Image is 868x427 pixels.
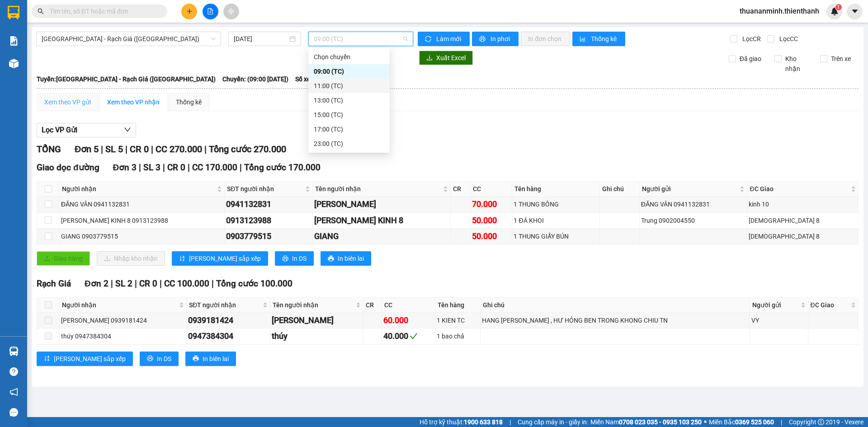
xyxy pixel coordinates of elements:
td: KIỀU LINH [270,313,363,328]
span: 09:00 (TC) [314,32,408,46]
span: | [240,162,242,173]
span: notification [9,388,18,396]
span: question-circle [9,367,18,376]
span: Xuất Excel [436,53,466,63]
span: Kho nhận [782,54,813,74]
span: | [101,144,103,155]
span: Tên người nhận [315,184,441,194]
div: HANG [PERSON_NAME] , HƯ HỎNG BEN TRONG KHONG CHIU TN [482,315,748,325]
div: 50.000 [472,214,511,227]
span: Số xe: [295,74,312,84]
strong: 0369 525 060 [735,418,774,426]
div: 60.000 [383,314,434,327]
span: Giao dọc đường [37,162,99,173]
span: CR 0 [139,278,157,289]
div: 50.000 [472,230,511,243]
span: bar-chart [580,36,587,43]
button: syncLàm mới [418,32,470,46]
span: Miền Bắc [709,417,774,427]
span: printer [193,355,199,362]
span: Tổng cước 270.000 [209,144,286,155]
button: printerIn biên lai [185,352,236,366]
th: CR [451,182,470,197]
div: 0941132831 [226,198,311,211]
span: search [38,8,44,14]
button: Lọc VP Gửi [37,123,136,137]
span: | [151,144,153,155]
span: In DS [292,253,307,263]
td: 0941132831 [225,197,313,212]
img: warehouse-icon [9,59,19,68]
span: aim [228,8,234,14]
span: Người nhận [62,300,177,310]
button: bar-chartThống kê [572,32,625,46]
div: 40.000 [383,330,434,343]
b: Tuyến: [GEOGRAPHIC_DATA] - Rạch Giá ([GEOGRAPHIC_DATA]) [37,75,216,83]
button: printerIn biên lai [321,251,371,266]
button: downloadXuất Excel [419,51,473,65]
div: 1 bao chả [437,331,479,341]
span: Tên người nhận [273,300,354,310]
span: CC 170.000 [192,162,237,173]
button: aim [223,4,239,19]
div: 70.000 [472,198,511,211]
button: printerIn DS [275,251,314,266]
span: [PERSON_NAME] sắp xếp [54,354,126,364]
span: Người gửi [642,184,738,194]
span: SĐT người nhận [189,300,261,310]
span: check [410,332,418,340]
span: file-add [207,8,213,14]
span: | [212,278,214,289]
div: Xem theo VP nhận [107,97,160,107]
button: downloadNhập kho nhận [97,251,165,266]
sup: 1 [835,4,842,10]
span: Đơn 5 [75,144,99,155]
div: 1 THUNG BÔNG [514,199,598,209]
div: ĐĂNG VÂN 0941132831 [641,199,746,209]
span: Lọc VP Gửi [42,124,77,136]
div: [PERSON_NAME] 0939181424 [61,315,185,325]
span: printer [282,255,288,263]
button: caret-down [847,4,863,19]
span: Sài Gòn - Rạch Giá (Hàng Hoá) [42,32,216,46]
div: thúy 0947384304 [61,331,185,341]
span: In biên lai [203,354,229,364]
span: thuananminh.thienthanh [732,5,826,17]
div: ĐĂNG VÂN 0941132831 [61,199,223,209]
span: plus [186,8,193,14]
span: Người gửi [752,300,798,310]
span: down [124,126,131,133]
th: CC [471,182,513,197]
span: caret-down [851,7,859,15]
div: [PERSON_NAME] [272,314,361,327]
td: 0913123988 [225,213,313,229]
button: file-add [203,4,218,19]
span: printer [479,36,487,43]
span: [PERSON_NAME] sắp xếp [189,253,261,263]
button: printerIn phơi [472,32,519,46]
span: Đơn 3 [113,162,137,173]
span: CR 0 [167,162,185,173]
span: TỔNG [37,144,61,155]
div: 1 KIEN TC [437,315,479,325]
td: 0903779515 [225,229,313,244]
div: 17:00 (TC) [314,124,384,134]
span: | [139,162,141,173]
div: [DEMOGRAPHIC_DATA] 8 [749,216,856,225]
span: 1 [837,4,840,10]
span: | [509,417,511,427]
span: | [125,144,127,155]
td: 0947384304 [187,328,271,344]
span: download [426,55,433,62]
div: [PERSON_NAME] [314,198,449,211]
div: [DEMOGRAPHIC_DATA] 8 [749,231,856,241]
span: | [163,162,165,173]
strong: 1900 633 818 [464,418,503,426]
span: Làm mới [436,34,462,44]
span: SĐT người nhận [227,184,303,194]
img: solution-icon [9,36,19,46]
div: [PERSON_NAME] KINH 8 0913123988 [61,216,223,225]
button: plus [181,4,197,19]
div: thúy [272,330,361,343]
span: CC 270.000 [156,144,202,155]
